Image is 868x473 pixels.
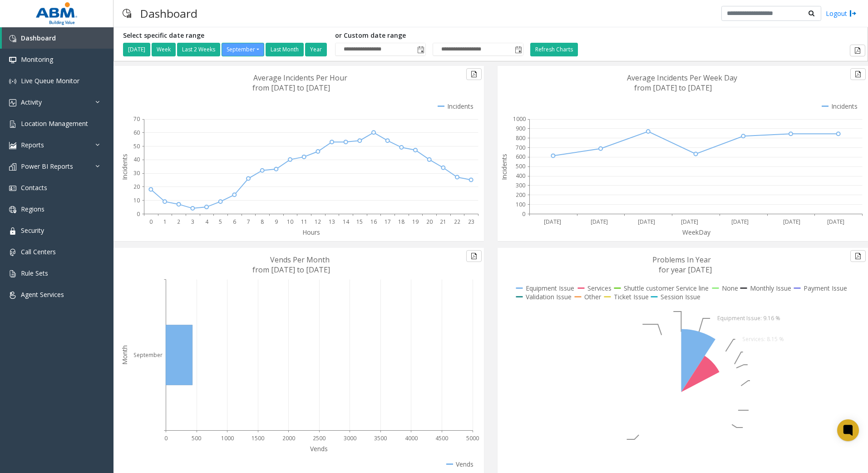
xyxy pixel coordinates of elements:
text: 18 [398,218,404,226]
text: from [DATE] to [DATE] [252,265,330,275]
text: [DATE] [783,218,800,226]
text: 1 [163,218,167,226]
img: 'icon' [9,35,16,42]
text: from [DATE] to [DATE] [634,83,712,93]
button: Year [305,43,327,56]
img: 'icon' [9,78,16,85]
text: 2500 [313,434,325,442]
button: [DATE] [123,43,150,56]
text: 1500 [252,434,264,442]
text: 2 [177,218,180,226]
button: September [222,43,264,56]
text: 200 [516,191,525,199]
img: 'icon' [9,249,16,256]
img: pageIcon [123,2,131,25]
text: 70 [133,115,140,123]
text: 10 [287,218,293,226]
img: 'icon' [9,56,16,64]
text: 0 [522,210,525,218]
text: 50 [133,142,140,150]
button: Refresh Charts [530,43,578,56]
img: 'icon' [9,185,16,192]
button: Export to pdf [466,68,482,80]
text: [DATE] [827,218,844,226]
text: 700 [516,144,525,151]
span: Rule Sets [21,269,48,277]
text: from [DATE] to [DATE] [252,83,330,93]
text: 500 [192,434,201,442]
text: 4000 [405,434,418,442]
text: Services: 8.15 % [742,335,784,343]
text: 12 [315,218,321,226]
text: [DATE] [681,218,698,226]
text: 30 [133,169,140,177]
img: 'icon' [9,292,16,299]
span: Power BI Reports [21,162,73,171]
text: 4 [205,218,209,226]
text: 40 [133,156,140,163]
span: Toggle popup [415,43,425,56]
text: 1000 [513,115,526,123]
text: September [133,351,163,359]
text: 14 [343,218,350,226]
text: 13 [329,218,335,226]
text: 7 [247,218,250,226]
text: Month [120,345,129,365]
text: 0 [164,434,168,442]
text: 100 [516,201,525,208]
text: 300 [516,181,525,189]
button: Week [152,43,176,56]
span: Reports [21,141,44,149]
text: for year [DATE] [659,265,712,275]
text: [DATE] [638,218,655,226]
text: [DATE] [731,218,749,226]
text: 15 [356,218,363,226]
img: 'icon' [9,121,16,128]
text: 21 [440,218,446,226]
a: Dashboard [2,27,113,49]
text: Problems In Year [652,255,711,265]
h5: Select specific date range [123,32,328,40]
text: 16 [370,218,377,226]
img: 'icon' [9,99,16,106]
text: Average Incidents Per Hour [253,73,347,83]
text: 600 [516,153,525,161]
text: 22 [454,218,460,226]
span: Call Centers [21,247,56,256]
span: Security [21,226,44,235]
text: 9 [275,218,278,226]
text: [DATE] [544,218,561,226]
text: 23 [468,218,474,226]
button: Export to pdf [850,68,866,80]
span: Location Management [21,119,88,128]
text: 2000 [282,434,295,442]
text: 3500 [374,434,387,442]
text: Vends [310,444,328,453]
text: 0 [137,210,140,218]
img: 'icon' [9,163,16,171]
text: Vends Per Month [270,255,330,265]
h5: or Custom date range [335,32,523,40]
text: 3 [191,218,194,226]
text: WeekDay [682,228,711,236]
span: Activity [21,98,42,106]
text: 900 [516,125,525,132]
text: 10 [133,196,140,204]
text: 500 [516,162,525,170]
button: Export to pdf [466,250,482,262]
text: [DATE] [591,218,608,226]
text: 400 [516,172,525,180]
text: 6 [233,218,236,226]
span: Dashboard [21,34,56,42]
span: Agent Services [21,290,64,299]
text: 0 [149,218,153,226]
text: 17 [385,218,391,226]
text: 20 [133,183,140,191]
text: 20 [426,218,433,226]
img: logout [849,9,857,18]
span: Live Queue Monitor [21,76,79,85]
span: Regions [21,205,44,213]
text: 19 [412,218,419,226]
text: Average Incidents Per Week Day [627,73,737,83]
text: Incidents [500,154,508,180]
